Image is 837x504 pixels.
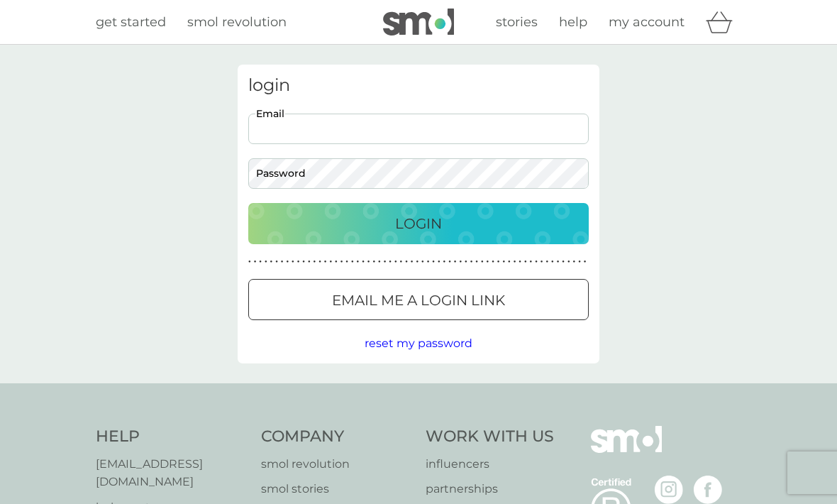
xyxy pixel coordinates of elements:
span: reset my password [365,336,472,350]
p: ● [459,258,462,265]
a: help [559,12,587,33]
img: visit the smol Instagram page [655,476,683,504]
a: stories [496,12,538,33]
div: basket [706,8,741,36]
a: [EMAIL_ADDRESS][DOMAIN_NAME] [96,455,247,491]
p: ● [562,258,565,265]
p: ● [584,258,587,265]
img: visit the smol Facebook page [694,476,722,504]
a: partnerships [426,480,554,498]
p: ● [541,258,543,265]
p: ● [545,258,548,265]
p: ● [400,258,403,265]
p: ● [524,258,527,265]
span: help [559,14,587,30]
button: Email me a login link [248,279,589,320]
p: ● [497,258,500,265]
h4: Company [261,426,412,448]
span: my account [609,14,684,30]
p: ● [281,258,284,265]
p: ● [384,258,387,265]
p: ● [465,258,467,265]
p: ● [475,258,478,265]
a: my account [609,12,684,33]
p: ● [362,258,365,265]
p: ● [318,258,321,265]
p: ● [275,258,278,265]
p: ● [270,258,273,265]
button: reset my password [365,334,472,353]
p: ● [573,258,576,265]
span: stories [496,14,538,30]
p: ● [248,258,251,265]
a: smol revolution [187,12,287,33]
p: ● [302,258,305,265]
a: smol stories [261,480,412,498]
p: ● [345,258,348,265]
p: ● [508,258,511,265]
p: ● [470,258,473,265]
p: ● [378,258,381,265]
p: ● [578,258,581,265]
p: ● [405,258,408,265]
p: ● [357,258,360,265]
p: ● [427,258,430,265]
p: ● [519,258,521,265]
p: ● [394,258,397,265]
p: Email me a login link [332,289,505,312]
p: ● [297,258,300,265]
p: ● [416,258,418,265]
p: ● [367,258,370,265]
p: ● [514,258,516,265]
p: ● [448,258,451,265]
img: smol [591,426,662,474]
p: ● [551,258,554,265]
p: ● [454,258,457,265]
p: ● [530,258,533,265]
h4: Help [96,426,247,448]
a: influencers [426,455,554,473]
h4: Work With Us [426,426,554,448]
p: ● [254,258,257,265]
span: smol revolution [187,14,287,30]
p: ● [443,258,446,265]
p: ● [340,258,343,265]
p: Login [395,212,442,235]
p: ● [481,258,484,265]
p: ● [286,258,289,265]
p: ● [372,258,375,265]
p: ● [567,258,570,265]
p: ● [438,258,440,265]
h3: login [248,75,589,96]
p: ● [308,258,311,265]
p: ● [324,258,327,265]
img: smol [383,9,454,35]
p: ● [502,258,505,265]
p: ● [487,258,489,265]
p: ● [259,258,262,265]
p: ● [557,258,560,265]
p: ● [335,258,338,265]
p: ● [351,258,354,265]
a: get started [96,12,166,33]
p: ● [292,258,294,265]
p: ● [421,258,424,265]
span: get started [96,14,166,30]
p: ● [314,258,316,265]
p: ● [329,258,332,265]
p: ● [389,258,392,265]
p: ● [411,258,414,265]
a: smol revolution [261,455,412,473]
p: ● [432,258,435,265]
p: ● [265,258,267,265]
p: ● [492,258,494,265]
button: Login [248,203,589,244]
p: ● [535,258,538,265]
